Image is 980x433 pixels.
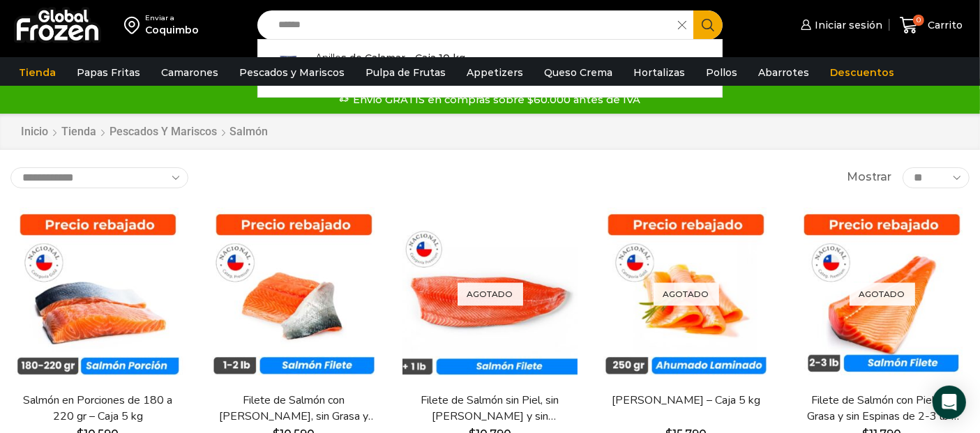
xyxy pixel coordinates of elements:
strong: Anillo [315,52,341,65]
a: 0 Carrito [896,9,966,42]
span: Mostrar [847,169,892,185]
a: [PERSON_NAME] – Caja 5 kg [608,393,765,409]
a: Inicio [20,124,49,140]
img: address-field-icon.svg [124,13,145,37]
span: Carrito [924,18,963,32]
a: Appetizers [460,59,530,86]
select: Pedido de la tienda [10,167,188,188]
div: Coquimbo [145,23,199,37]
p: Agotado [654,283,719,306]
a: Filete de Salmón con [PERSON_NAME], sin Grasa y sin Espinas 1-2 lb – Caja 10 Kg [216,393,373,425]
div: Open Intercom Messenger [933,386,966,419]
p: Agotado [458,283,523,306]
a: Descuentos [823,59,901,86]
a: Tienda [61,124,97,140]
nav: Breadcrumb [20,124,268,140]
button: Search button [693,10,723,40]
a: Abarrotes [751,59,816,86]
a: Pescados y Mariscos [109,124,218,140]
a: Queso Crema [537,59,619,86]
p: s de Calamar - Caja 10 kg [315,50,465,66]
p: Agotado [850,283,915,306]
a: Camarones [154,59,225,86]
a: Papas Fritas [70,59,147,86]
span: 0 [913,15,924,26]
a: Pulpa de Frutas [359,59,453,86]
a: Pescados y Mariscos [232,59,352,86]
a: Hortalizas [626,59,692,86]
a: Anillos de Calamar - Caja 10 kg $5.460 [258,47,723,90]
span: Iniciar sesión [811,18,882,32]
div: Enviar a [145,13,199,23]
a: Tienda [12,59,63,86]
h1: Salmón [229,125,268,138]
a: Iniciar sesión [797,11,882,39]
a: Pollos [699,59,744,86]
a: Filete de Salmón con Piel, sin Grasa y sin Espinas de 2-3 lb – Premium – Caja 10 kg [804,393,961,425]
a: Salmón en Porciones de 180 a 220 gr – Caja 5 kg [20,393,177,425]
a: Filete de Salmón sin Piel, sin [PERSON_NAME] y sin [PERSON_NAME] – Caja 10 Kg [412,393,569,425]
